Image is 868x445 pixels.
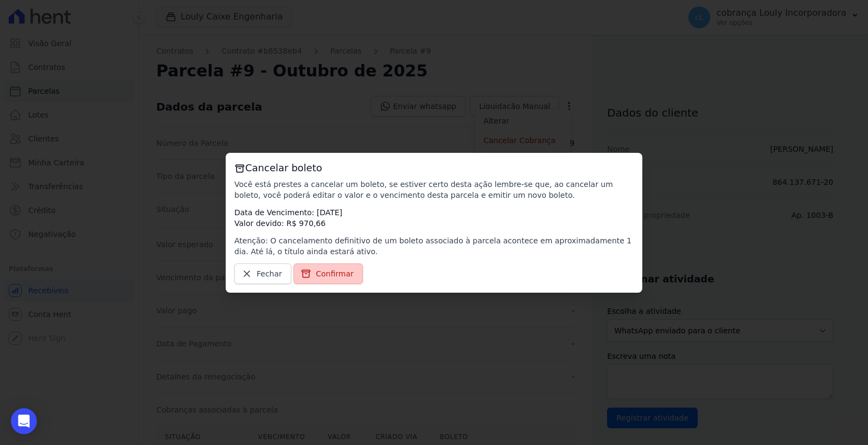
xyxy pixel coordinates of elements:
[316,268,354,279] span: Confirmar
[234,207,634,229] p: Data de Vencimento: [DATE] Valor devido: R$ 970,66
[234,263,291,284] a: Fechar
[234,179,634,201] p: Você está prestes a cancelar um boleto, se estiver certo desta ação lembre-se que, ao cancelar um...
[234,235,634,257] p: Atenção: O cancelamento definitivo de um boleto associado à parcela acontece em aproximadamente 1...
[293,263,363,284] a: Confirmar
[11,408,37,434] div: Open Intercom Messenger
[234,162,634,175] h3: Cancelar boleto
[257,268,282,279] span: Fechar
